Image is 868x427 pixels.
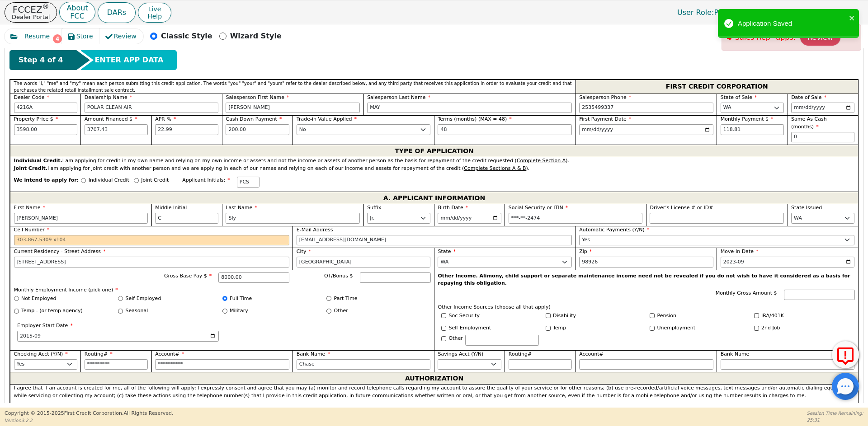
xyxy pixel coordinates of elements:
[721,351,750,357] span: Bank Name
[754,326,759,331] input: Y/N
[14,205,46,211] span: First Name
[367,205,381,211] span: Suffix
[17,323,73,328] span: Employer Start Date
[441,326,446,331] input: Y/N
[66,5,88,12] p: About
[677,8,714,17] span: User Role :
[230,295,252,303] label: Full Time
[5,2,57,23] a: FCCEZ®Dealer Portal
[716,290,777,296] span: Monthly Gross Amount $
[14,177,79,192] span: We intend to apply for:
[546,313,551,318] input: Y/N
[517,158,566,164] u: Complete Section A
[14,158,62,164] strong: Individual Credit.
[297,351,330,357] span: Bank Name
[59,2,95,23] button: AboutFCC
[155,124,218,135] input: xx.xx%
[226,205,257,211] span: Last Name
[5,410,173,418] p: Copyright © 2015- 2025 First Credit Corporation.
[324,273,353,279] span: OT/Bonus $
[553,312,576,320] label: Disability
[650,205,713,211] span: Driver’s License # or ID#
[438,249,456,254] span: State
[449,324,491,332] label: Self Employment
[721,116,774,122] span: Monthly Payment $
[14,385,855,399] p: I agree that if an account is created for me, all of the following will apply: I expressly consen...
[164,273,212,279] span: Gross Base Pay $
[441,313,446,318] input: Y/N
[579,124,713,135] input: YYYY-MM-DD
[438,272,855,287] p: Other Income. Alimony, child support or separate maintenance income need not be revealed if you d...
[123,410,173,416] span: All Rights Reserved.
[791,94,826,100] span: Date of Sale
[546,326,551,331] input: Y/N
[12,5,50,14] p: FCCEZ
[438,351,483,357] span: Savings Acct (Y/N)
[464,165,526,171] u: Complete Sections A & B
[438,304,855,311] p: Other Income Sources (choose all that apply)
[114,32,137,41] span: Review
[754,313,759,318] input: Y/N
[650,326,655,331] input: Y/N
[807,410,863,417] p: Session Time Remaining:
[668,4,751,21] a: User Role:Primary
[509,213,643,224] input: 000-00-0000
[21,307,83,315] label: Temp - (or temp agency)
[5,417,173,424] p: Version 3.2.2
[297,249,311,254] span: City
[579,351,604,357] span: Account#
[66,13,88,20] p: FCC
[721,249,759,254] span: Move-in Date
[668,4,751,21] p: Primary
[579,103,713,113] input: 303-867-5309 x104
[449,335,463,343] label: Other
[791,132,854,143] input: 0
[334,295,358,303] label: Part Time
[791,116,827,130] span: Same As Cash (months)
[85,351,113,357] span: Routing#
[155,351,184,357] span: Account#
[182,177,230,183] span: Applicant Initials:
[42,3,49,11] sup: ®
[449,312,480,320] label: Soc Security
[98,2,136,23] button: DARs
[14,235,289,246] input: 303-867-5309 x104
[62,29,100,44] button: Store
[438,213,501,224] input: YYYY-MM-DD
[383,192,485,204] span: A. APPLICANT INFORMATION
[12,14,50,20] p: Dealer Portal
[85,94,132,100] span: Dealership Name
[334,307,348,315] label: Other
[138,3,171,23] button: LiveHelp
[155,205,187,211] span: Middle Initial
[791,205,822,211] span: State Issued
[579,116,631,122] span: First Payment Date
[14,165,855,173] div: I am applying for joint credit with another person and we are applying in each of our names and r...
[367,94,430,100] span: Salesperson Last Name
[666,81,768,93] span: FIRST CREDIT CORPORATION
[297,227,333,233] span: E-Mail Address
[650,313,655,318] input: Y/N
[99,29,143,44] button: Review
[579,227,649,233] span: Automatic Payments (Y/N)
[14,249,106,254] span: Current Residency - Street Address
[438,205,468,211] span: Birth Date
[230,31,282,42] p: Wizard Style
[76,32,93,41] span: Store
[761,312,784,320] label: IRA/401K
[738,19,846,29] div: Application Saved
[19,55,63,66] span: Step 4 of 4
[161,31,212,42] p: Classic Style
[17,331,219,342] input: YYYY-MM-DD
[14,286,431,294] p: Monthly Employment Income (pick one)
[10,80,576,94] div: The words "I," "me" and "my" mean each person submitting this credit application. The words "you"...
[126,295,161,303] label: Self Employed
[721,94,757,100] span: State of Sale
[21,295,56,303] label: Not Employed
[553,324,566,332] label: Temp
[89,177,129,184] p: Individual Credit
[791,103,854,113] input: YYYY-MM-DD
[14,116,58,122] span: Property Price $
[5,29,62,44] button: Resume4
